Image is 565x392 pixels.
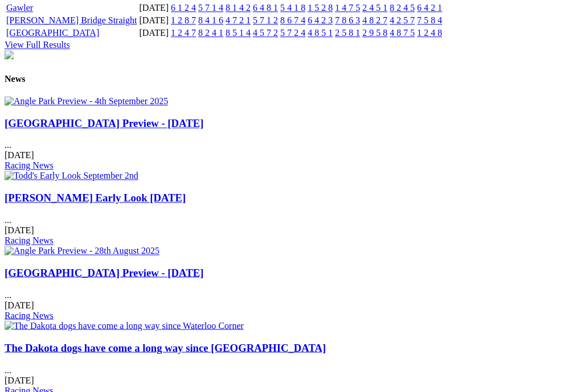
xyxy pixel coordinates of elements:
[198,28,223,38] a: 8 2 4 1
[5,341,326,353] a: The Dakota dogs have come a long way since [GEOGRAPHIC_DATA]
[226,15,251,25] a: 4 7 2 1
[253,3,278,13] a: 6 4 8 1
[198,3,223,13] a: 5 7 1 4
[5,266,203,278] a: [GEOGRAPHIC_DATA] Preview - [DATE]
[335,15,360,25] a: 7 8 6 3
[5,192,560,246] div: ...
[5,150,34,160] span: [DATE]
[280,15,305,25] a: 8 6 7 4
[5,117,203,129] a: [GEOGRAPHIC_DATA] Preview - [DATE]
[5,192,186,204] a: [PERSON_NAME] Early Look [DATE]
[253,28,278,38] a: 4 5 7 2
[417,28,442,38] a: 1 2 4 8
[6,3,33,13] a: Gawler
[226,3,251,13] a: 8 1 4 2
[253,15,278,25] a: 5 7 1 2
[5,225,34,235] span: [DATE]
[171,28,196,38] a: 1 2 4 7
[308,28,333,38] a: 4 8 5 1
[138,27,169,39] td: [DATE]
[5,171,138,181] img: Todd's Early Look September 2nd
[362,28,387,38] a: 2 9 5 8
[5,266,560,320] div: ...
[5,300,34,310] span: [DATE]
[5,236,54,245] a: Racing News
[362,15,387,25] a: 4 8 2 7
[6,28,99,38] a: [GEOGRAPHIC_DATA]
[5,246,159,256] img: Angle Park Preview - 28th August 2025
[171,15,196,25] a: 1 2 8 7
[138,2,169,14] td: [DATE]
[198,15,223,25] a: 8 4 1 6
[5,320,244,331] img: The Dakota dogs have come a long way since Waterloo Corner
[280,28,305,38] a: 5 7 2 4
[390,15,415,25] a: 4 2 5 7
[390,28,415,38] a: 4 8 7 5
[5,310,54,320] a: Racing News
[362,3,387,13] a: 2 4 5 1
[5,74,560,84] h4: News
[335,3,360,13] a: 1 4 7 5
[5,40,70,49] a: View Full Results
[5,50,14,59] img: chasers_homepage.jpg
[390,3,415,13] a: 8 2 4 5
[280,3,305,13] a: 5 4 1 8
[417,15,442,25] a: 7 5 8 4
[308,3,333,13] a: 1 5 2 8
[5,160,54,170] a: Racing News
[6,15,137,25] a: [PERSON_NAME] Bridge Straight
[171,3,196,13] a: 6 1 2 4
[308,15,333,25] a: 6 4 2 3
[226,28,251,38] a: 8 5 1 4
[138,15,169,26] td: [DATE]
[335,28,360,38] a: 2 5 8 1
[5,96,168,106] img: Angle Park Preview - 4th September 2025
[5,117,560,171] div: ...
[5,375,34,385] span: [DATE]
[417,3,442,13] a: 6 4 2 1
